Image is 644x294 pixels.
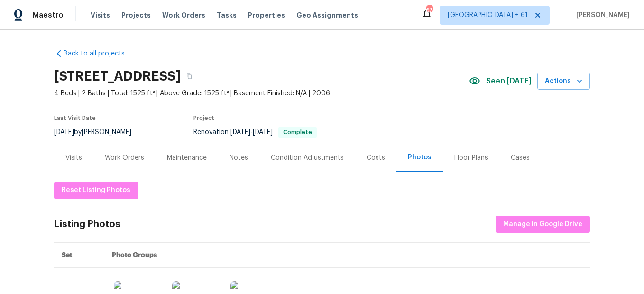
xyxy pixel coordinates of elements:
span: Project [193,115,214,121]
span: [PERSON_NAME] [572,10,630,20]
button: Manage in Google Drive [496,216,590,233]
span: [GEOGRAPHIC_DATA] + 61 [448,10,528,20]
div: 636 [426,6,432,15]
span: [DATE] [230,129,250,136]
span: Last Visit Date [54,115,96,121]
span: Maestro [32,10,64,20]
span: Projects [121,10,151,20]
span: Complete [279,129,316,135]
span: - [230,129,273,136]
th: Photo Groups [104,243,590,268]
span: Tasks [217,12,237,18]
div: Visits [65,153,82,163]
th: Set [54,243,104,268]
span: Reset Listing Photos [62,184,130,196]
h2: [STREET_ADDRESS] [54,72,181,81]
div: Condition Adjustments [271,153,344,163]
span: Geo Assignments [296,10,358,20]
span: Work Orders [162,10,205,20]
span: Properties [248,10,285,20]
button: Actions [537,73,590,90]
div: Work Orders [105,153,144,163]
span: Seen [DATE] [486,76,532,86]
div: Cases [511,153,530,163]
span: [DATE] [54,129,74,136]
button: Copy Address [181,68,198,85]
a: Back to all projects [54,49,145,58]
span: Actions [545,75,582,87]
button: Reset Listing Photos [54,182,138,199]
div: Maintenance [167,153,207,163]
span: 4 Beds | 2 Baths | Total: 1525 ft² | Above Grade: 1525 ft² | Basement Finished: N/A | 2006 [54,89,469,98]
div: Notes [230,153,248,163]
span: Visits [91,10,110,20]
span: Manage in Google Drive [503,219,582,230]
div: Costs [367,153,385,163]
span: Renovation [193,129,317,136]
div: by [PERSON_NAME] [54,127,143,138]
span: [DATE] [253,129,273,136]
div: Photos [408,153,432,162]
div: Floor Plans [454,153,488,163]
div: Listing Photos [54,220,120,229]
